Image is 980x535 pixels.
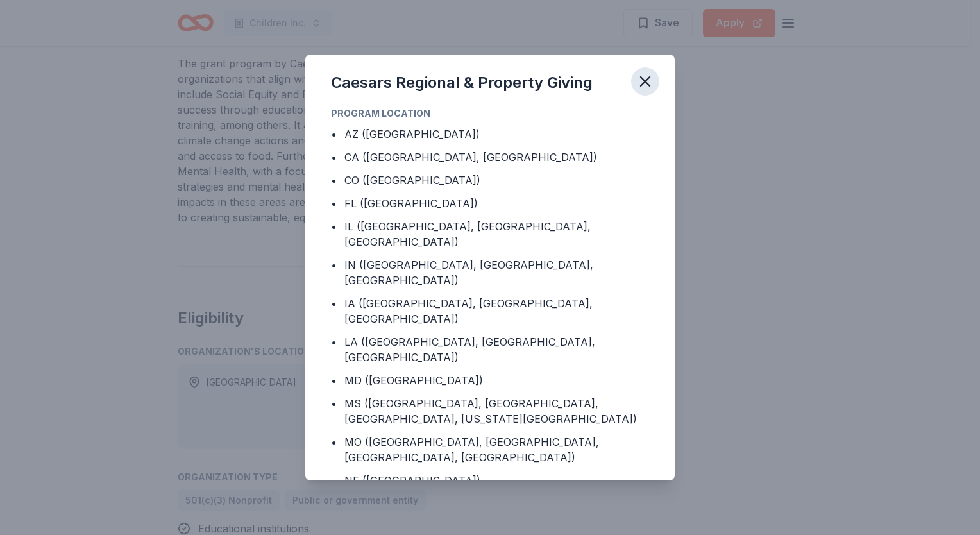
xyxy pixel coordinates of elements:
[344,373,483,388] div: MD ([GEOGRAPHIC_DATA])
[344,434,649,465] div: MO ([GEOGRAPHIC_DATA], [GEOGRAPHIC_DATA], [GEOGRAPHIC_DATA], [GEOGRAPHIC_DATA])
[331,106,649,121] div: Program Location
[331,149,337,165] div: •
[344,219,649,250] div: IL ([GEOGRAPHIC_DATA], [GEOGRAPHIC_DATA], [GEOGRAPHIC_DATA])
[331,257,337,273] div: •
[331,373,337,388] div: •
[344,126,480,142] div: AZ ([GEOGRAPHIC_DATA])
[331,196,337,211] div: •
[331,396,337,411] div: •
[331,126,337,142] div: •
[344,334,649,365] div: LA ([GEOGRAPHIC_DATA], [GEOGRAPHIC_DATA], [GEOGRAPHIC_DATA])
[331,173,337,188] div: •
[331,434,337,450] div: •
[344,473,480,488] div: NE ([GEOGRAPHIC_DATA])
[344,149,597,165] div: CA ([GEOGRAPHIC_DATA], [GEOGRAPHIC_DATA])
[344,396,649,427] div: MS ([GEOGRAPHIC_DATA], [GEOGRAPHIC_DATA], [GEOGRAPHIC_DATA], [US_STATE][GEOGRAPHIC_DATA])
[331,473,337,488] div: •
[344,196,478,211] div: FL ([GEOGRAPHIC_DATA])
[344,257,649,288] div: IN ([GEOGRAPHIC_DATA], [GEOGRAPHIC_DATA], [GEOGRAPHIC_DATA])
[344,296,649,327] div: IA ([GEOGRAPHIC_DATA], [GEOGRAPHIC_DATA], [GEOGRAPHIC_DATA])
[331,296,337,311] div: •
[331,72,593,93] div: Caesars Regional & Property Giving
[344,173,480,188] div: CO ([GEOGRAPHIC_DATA])
[331,334,337,350] div: •
[331,219,337,234] div: •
